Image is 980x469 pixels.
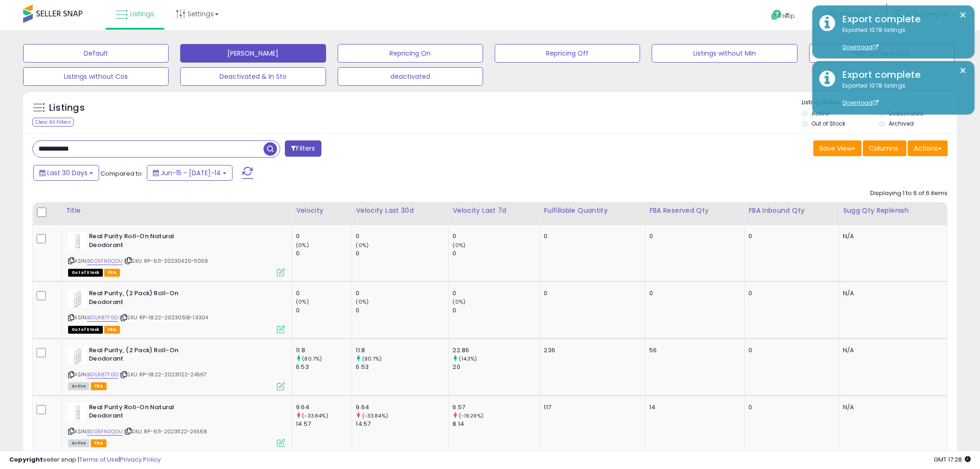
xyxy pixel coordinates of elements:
[296,249,352,258] div: 0
[748,289,832,298] div: 0
[285,140,321,157] button: Filters
[296,298,309,305] small: (0%)
[459,412,484,419] small: (-19.29%)
[124,428,207,435] span: | SKU: RP-9.11-20231122-24568
[748,346,832,355] div: 0
[771,9,782,21] i: Get Help
[296,306,352,315] div: 0
[809,44,955,63] button: Non Competitive
[89,346,201,366] b: Real Purity, (2 Pack) Roll-On Deodorant
[180,67,326,86] button: Deactivated & In Sto
[452,289,540,298] div: 0
[869,144,898,153] span: Columns
[356,232,448,241] div: 0
[9,455,43,464] strong: Copyright
[33,165,99,181] button: Last 30 Days
[836,13,967,26] div: Export complete
[356,289,448,298] div: 0
[452,241,465,249] small: (0%)
[908,140,948,156] button: Actions
[9,456,161,464] div: seller snap | |
[959,65,967,76] button: ×
[452,232,540,241] div: 0
[296,206,348,215] div: Velocity
[68,439,89,447] span: All listings currently available for purchase on Amazon
[66,206,288,215] div: Title
[119,371,207,378] span: | SKU: RP-18.22-20231122-24567
[842,43,879,51] a: Download
[748,403,832,412] div: 0
[356,206,445,215] div: Velocity Last 30d
[104,269,120,277] span: FBA
[544,206,641,215] div: Fulfillable Quantity
[356,420,448,428] div: 14.57
[296,232,352,241] div: 0
[296,420,352,428] div: 14.57
[362,412,388,419] small: (-33.84%)
[649,289,737,298] div: 0
[452,298,465,305] small: (0%)
[836,82,967,108] div: Exported 1078 listings.
[802,98,957,107] p: Listing States:
[836,68,967,82] div: Export complete
[356,346,448,355] div: 11.8
[843,206,943,215] div: Sugg Qty Replenish
[68,403,87,422] img: 31A4gSucl6L._SL40_.jpg
[120,455,161,464] a: Privacy Policy
[89,289,201,309] b: Real Purity, (2 Pack) Roll-On Deodorant
[889,120,914,127] label: Archived
[47,168,88,177] span: Last 30 Days
[23,44,169,63] button: Default
[544,346,638,355] div: 236
[452,346,540,355] div: 22.86
[356,249,448,258] div: 0
[959,9,967,21] button: ×
[843,346,940,355] div: N/A
[68,289,285,332] div: ASIN:
[362,355,382,362] small: (80.7%)
[119,314,208,321] span: | SKU: RP-18.22-20230518-13304
[23,67,169,86] button: Listings without Cos
[49,101,85,114] h5: Listings
[87,314,118,322] a: B01LR87F0G
[356,241,369,249] small: (0%)
[649,403,737,412] div: 14
[764,2,813,30] a: Help
[296,289,352,298] div: 0
[649,346,737,355] div: 56
[338,44,483,63] button: Repricing On
[356,363,448,371] div: 6.53
[68,346,87,365] img: 31Al79bCckL._SL40_.jpg
[89,403,201,423] b: Real Purity Roll-On Natural Deodorant
[87,371,118,379] a: B01LR87F0G
[302,355,322,362] small: (80.7%)
[296,346,352,355] div: 11.8
[124,257,208,265] span: | SKU: RP-9.11-20230420-11059
[452,306,540,315] div: 0
[68,232,87,251] img: 31A4gSucl6L._SL40_.jpg
[91,382,107,390] span: FBA
[782,12,795,20] span: Help
[296,363,352,371] div: 6.53
[652,44,797,63] button: Listings without Min
[452,403,540,412] div: 6.57
[544,403,638,412] div: 117
[495,44,640,63] button: Repricing Off
[296,403,352,412] div: 9.64
[452,249,540,258] div: 0
[544,289,638,298] div: 0
[101,169,143,178] span: Compared to:
[89,232,201,252] b: Real Purity Roll-On Natural Deodorant
[934,455,971,464] span: 2025-08-14 17:28 GMT
[68,326,103,334] span: All listings that are currently out of stock and unavailable for purchase on Amazon
[130,9,154,19] span: Listings
[459,355,477,362] small: (14.3%)
[68,232,285,275] div: ASIN:
[452,363,540,371] div: 20
[356,306,448,315] div: 0
[32,118,74,127] div: Clear All Filters
[338,67,483,86] button: deactivated
[87,428,123,436] a: B005FN0QGU
[748,232,832,241] div: 0
[842,99,879,107] a: Download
